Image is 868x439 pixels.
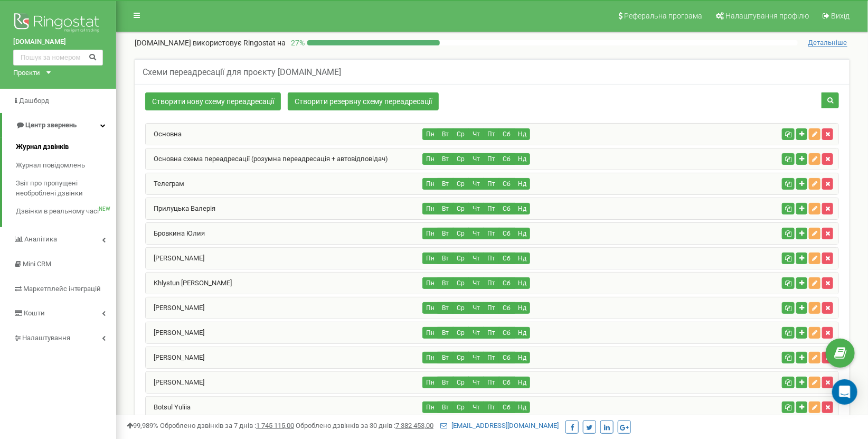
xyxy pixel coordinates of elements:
[16,202,116,221] a: Дзвінки в реальному часіNEW
[453,178,469,190] button: Ср
[438,277,454,289] button: Вт
[23,285,101,293] span: Маркетплейс інтеграцій
[16,156,116,174] a: Журнал повідомлень
[143,68,341,77] h5: Схеми переадресації для проєкту [DOMAIN_NAME]
[453,203,469,214] button: Ср
[146,304,204,312] a: [PERSON_NAME]
[499,253,515,264] button: Сб
[484,377,499,388] button: Пт
[438,228,454,239] button: Вт
[499,128,515,140] button: Сб
[422,253,438,264] button: Пн
[422,327,438,339] button: Пн
[468,277,484,289] button: Чт
[499,377,515,388] button: Сб
[453,277,469,289] button: Ср
[146,229,205,237] a: Бровкина Юлия
[514,203,530,214] button: Нд
[145,92,281,110] a: Створити нову схему переадресації
[160,422,294,429] span: Оброблено дзвінків за 7 днів :
[484,178,499,190] button: Пт
[440,422,559,429] a: [EMAIL_ADDRESS][DOMAIN_NAME]
[438,253,454,264] button: Вт
[146,329,204,337] a: [PERSON_NAME]
[624,12,702,20] span: Реферальна програма
[127,422,158,429] span: 99,989%
[422,153,438,165] button: Пн
[422,302,438,314] button: Пн
[514,401,530,413] button: Нд
[422,277,438,289] button: Пн
[484,401,499,413] button: Пт
[438,352,454,363] button: Вт
[514,228,530,239] button: Нд
[24,235,57,243] span: Аналiтика
[453,253,469,264] button: Ср
[13,11,103,37] img: Ringostat logo
[438,128,454,140] button: Вт
[286,38,307,48] p: 27 %
[438,401,454,413] button: Вт
[16,174,116,202] a: Звіт про пропущені необроблені дзвінки
[499,203,515,214] button: Сб
[484,302,499,314] button: Пт
[146,254,204,262] a: [PERSON_NAME]
[514,327,530,339] button: Нд
[16,207,99,217] span: Дзвінки в реальному часі
[146,130,182,138] a: Основна
[24,309,45,317] span: Кошти
[484,228,499,239] button: Пт
[484,203,499,214] button: Пт
[832,379,857,405] div: Open Intercom Messenger
[16,142,69,152] span: Журнал дзвінків
[499,178,515,190] button: Сб
[499,352,515,363] button: Сб
[514,302,530,314] button: Нд
[484,253,499,264] button: Пт
[422,228,438,239] button: Пн
[725,12,809,20] span: Налаштування профілю
[438,203,454,214] button: Вт
[146,155,388,163] a: Основна схема переадресації (розумна переадресація + автовідповідач)
[146,180,184,188] a: Телеграм
[468,228,484,239] button: Чт
[453,327,469,339] button: Ср
[453,352,469,363] button: Ср
[514,253,530,264] button: Нд
[288,92,439,110] a: Створити резервну схему переадресації
[468,352,484,363] button: Чт
[499,327,515,339] button: Сб
[438,302,454,314] button: Вт
[422,178,438,190] button: Пн
[499,302,515,314] button: Сб
[453,302,469,314] button: Ср
[146,279,232,287] a: Khlystun [PERSON_NAME]
[514,153,530,165] button: Нд
[484,352,499,363] button: Пт
[499,277,515,289] button: Сб
[422,128,438,140] button: Пн
[438,377,454,388] button: Вт
[13,68,40,78] div: Проєкти
[146,204,215,212] a: Прилуцька Валерія
[23,260,51,268] span: Mini CRM
[484,277,499,289] button: Пт
[395,422,433,429] u: 7 382 453,00
[438,327,454,339] button: Вт
[422,352,438,363] button: Пн
[514,178,530,190] button: Нд
[484,153,499,165] button: Пт
[514,377,530,388] button: Нд
[296,422,433,429] span: Оброблено дзвінків за 30 днів :
[514,277,530,289] button: Нд
[468,327,484,339] button: Чт
[499,228,515,239] button: Сб
[422,401,438,413] button: Пн
[256,422,294,429] u: 1 745 115,00
[468,302,484,314] button: Чт
[2,113,116,138] a: Центр звернень
[514,128,530,140] button: Нд
[484,128,499,140] button: Пт
[468,128,484,140] button: Чт
[135,38,286,48] p: [DOMAIN_NAME]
